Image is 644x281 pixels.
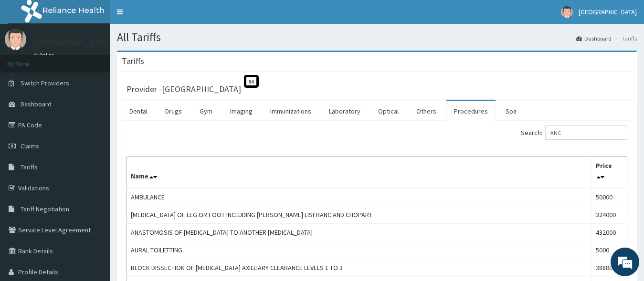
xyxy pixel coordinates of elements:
[117,31,637,43] h1: All Tariffs
[192,101,220,121] a: Gym
[446,101,496,121] a: Procedures
[21,142,39,150] span: Claims
[521,125,627,140] label: Search:
[127,188,592,206] td: AMBULANCE
[127,85,241,94] h3: Provider - [GEOGRAPHIC_DATA]
[579,8,637,16] span: [GEOGRAPHIC_DATA]
[576,34,612,42] a: Dashboard
[33,52,56,59] a: Online
[498,101,524,121] a: Spa
[127,241,592,259] td: AURAL TOILETTING
[592,241,627,259] td: 5000
[21,79,69,87] span: Switch Providers
[592,188,627,206] td: 50000
[561,6,573,18] img: User Image
[244,75,259,88] span: St
[222,101,260,121] a: Imaging
[21,163,38,171] span: Tariffs
[545,125,627,140] input: Search:
[592,259,627,277] td: 388800
[21,100,52,108] span: Dashboard
[5,183,182,217] textarea: Type your message and hit 'Enter'
[127,224,592,241] td: ANASTOMOSIS OF [MEDICAL_DATA] TO ANOTHER [MEDICAL_DATA]
[55,82,132,178] span: We're online!
[50,53,160,66] div: Chat with us now
[321,101,368,121] a: Laboratory
[122,57,144,65] h3: Tariffs
[5,29,26,50] img: User Image
[33,39,112,47] p: [GEOGRAPHIC_DATA]
[21,205,69,213] span: Tariff Negotiation
[18,48,39,72] img: d_794563401_company_1708531726252_794563401
[592,206,627,224] td: 324000
[592,224,627,241] td: 432000
[409,101,444,121] a: Others
[592,157,627,188] th: Price
[263,101,319,121] a: Immunizations
[122,101,155,121] a: Dental
[127,206,592,224] td: [MEDICAL_DATA] OF LEG OR FOOT INCLUDING [PERSON_NAME] LISFRANC AND CHOPART
[370,101,406,121] a: Optical
[157,5,179,28] div: Minimize live chat window
[127,259,592,277] td: BLOCK DISSECTION OF [MEDICAL_DATA] AXILLIARY CLEARANCE LEVELS 1 TO 3
[158,101,190,121] a: Drugs
[612,34,637,42] li: Tariffs
[127,157,592,188] th: Name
